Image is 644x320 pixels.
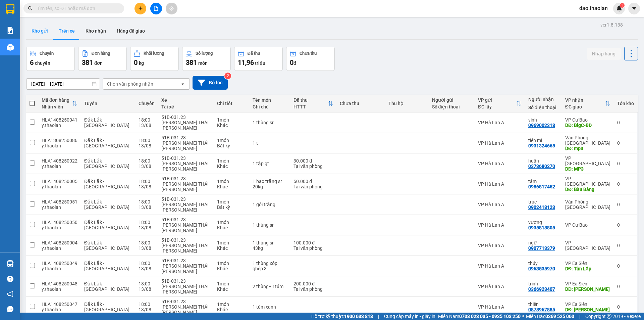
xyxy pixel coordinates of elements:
img: solution-icon [7,27,14,34]
div: 0902418123 [528,204,555,210]
div: 51B-031.23 [161,115,210,120]
button: Chuyến6chuyến [26,47,75,71]
div: 13/08 [139,184,155,189]
div: 1 món [217,220,246,225]
div: HLA1408250004 [42,240,77,245]
div: Số lượng [196,51,213,56]
div: 18:00 [139,240,155,245]
span: search [28,6,33,11]
div: 51B-031.23 [161,196,210,202]
span: plus [138,6,143,11]
div: Khác [217,307,246,312]
div: tâm [528,179,558,184]
div: 2 thùng+ 1túm [253,284,287,289]
div: 1 món [217,302,246,307]
div: Văn Phòng [GEOGRAPHIC_DATA] [565,135,610,146]
button: Hàng đã giao [111,23,150,39]
span: Đắk Lắk - [GEOGRAPHIC_DATA] [84,261,129,271]
button: Chưa thu0đ [286,47,335,71]
div: 0 [617,161,634,166]
div: 1 món [217,281,246,286]
div: 18:00 [139,179,155,184]
div: VP Hà Lan A [478,284,522,289]
div: HLA1408250047 [42,302,77,307]
div: DĐ: Chánh Lưu [565,286,610,292]
th: Toggle SortBy [475,95,525,112]
span: kg [139,60,144,66]
span: đơn [94,60,103,66]
div: 51B-031.23 [161,299,210,304]
div: y.thaolan [42,184,77,189]
div: 18:00 [139,281,155,286]
div: vinh [528,117,558,123]
div: 0931324665 [528,143,555,148]
button: Khối lượng0kg [130,47,179,71]
div: 51B-031.23 [161,258,210,263]
span: Đắk Lắk - [GEOGRAPHIC_DATA] [84,240,129,251]
img: warehouse-icon [7,260,14,267]
div: Người nhận [528,97,558,102]
div: 13/08 [139,204,155,210]
div: 0 [617,120,634,125]
div: 1 món [217,240,246,245]
button: Kho nhận [80,23,111,39]
span: Đắk Lắk - [GEOGRAPHIC_DATA] [84,199,129,210]
div: y.thaolan [42,245,77,251]
div: Văn Phòng [GEOGRAPHIC_DATA] [565,199,610,210]
span: caret-down [631,5,637,11]
div: y.thaolan [42,143,77,148]
div: VP nhận [565,97,605,103]
div: ĐC lấy [478,104,516,109]
div: Tên món [253,97,287,103]
div: 51B-031.23 [161,155,210,161]
div: trúc [528,199,558,204]
strong: 1900 633 818 [344,314,373,319]
span: 6 [30,58,34,66]
div: Tồn kho [617,101,634,106]
div: HLA1408250048 [42,281,77,286]
span: copyright [607,314,611,319]
span: message [7,306,13,312]
div: 0935818805 [528,225,555,230]
span: đ [293,60,296,66]
div: HTTT [293,104,327,109]
div: DĐ: BigC-BD [565,123,610,128]
div: ver 1.8.138 [600,21,623,29]
div: Mã đơn hàng [42,97,72,103]
div: [PERSON_NAME] THÁI [PERSON_NAME] [161,140,210,151]
span: Đắk Lắk - [GEOGRAPHIC_DATA] [84,117,129,128]
svg: open [180,81,185,87]
div: y.thaolan [42,307,77,312]
div: Khác [217,266,246,271]
button: Đã thu11,96 triệu [234,47,283,71]
div: Chuyến [40,51,54,56]
div: 13/08 [139,307,155,312]
span: Miền Bắc [526,313,574,320]
div: Chi tiết [217,101,246,106]
span: Đắk Lắk - [GEOGRAPHIC_DATA] [84,179,129,189]
button: caret-down [628,3,640,14]
div: VP [GEOGRAPHIC_DATA] [565,176,610,187]
div: 0 [617,263,634,269]
div: 1 tập gt [253,161,287,166]
div: 51B-031.23 [161,217,210,222]
div: 13/08 [139,286,155,292]
div: [PERSON_NAME] THÁI [PERSON_NAME] [161,161,210,172]
div: y.thaolan [42,164,77,169]
div: 18:00 [139,302,155,307]
span: | [579,313,580,320]
button: Bộ lọc [193,76,228,90]
div: VP Hà Lan A [478,140,522,146]
div: HLA1408250005 [42,179,77,184]
div: tiến mi [528,138,558,143]
span: Đắk Lắk - [GEOGRAPHIC_DATA] [84,138,129,148]
div: 13/08 [139,245,155,251]
span: Đắk Lắk - [GEOGRAPHIC_DATA] [84,220,129,230]
div: VP gửi [478,97,516,103]
div: [PERSON_NAME] THÁI [PERSON_NAME] [161,202,210,213]
div: 18:00 [139,138,155,143]
div: Chưa thu [300,51,317,56]
span: 0 [134,58,138,66]
div: Khác [217,184,246,189]
div: 1 món [217,199,246,204]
